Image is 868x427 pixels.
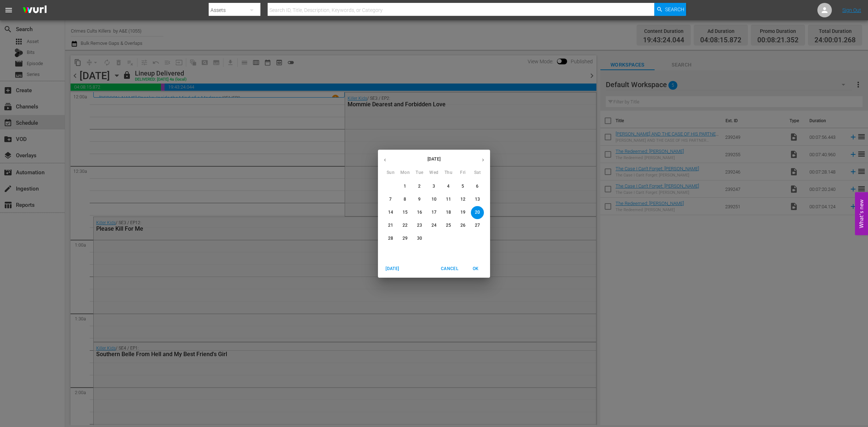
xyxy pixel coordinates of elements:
[404,183,406,189] p: 1
[446,196,451,202] p: 11
[431,209,437,215] p: 17
[384,193,397,206] button: 7
[399,169,412,176] span: Mon
[471,206,484,219] button: 20
[438,263,461,275] button: Cancel
[384,206,397,219] button: 14
[384,265,401,273] span: [DATE]
[456,206,469,219] button: 19
[442,193,455,206] button: 11
[389,196,392,202] p: 7
[388,209,393,215] p: 14
[460,209,465,215] p: 19
[427,206,441,219] button: 17
[431,222,437,229] p: 24
[476,183,478,189] p: 6
[413,206,426,219] button: 16
[399,180,412,193] button: 1
[475,196,480,202] p: 13
[471,219,484,232] button: 27
[665,3,684,16] span: Search
[456,193,469,206] button: 12
[399,206,412,219] button: 15
[461,183,464,189] p: 5
[442,219,455,232] button: 25
[403,222,408,229] p: 22
[413,180,426,193] button: 2
[446,209,451,215] p: 18
[467,265,484,273] span: OK
[4,6,13,14] span: menu
[475,222,480,229] p: 27
[447,183,450,189] p: 4
[446,222,451,229] p: 25
[413,193,426,206] button: 9
[442,180,455,193] button: 4
[17,2,52,19] img: ans4CAIJ8jUAAAAAAAAAAAAAAAAAAAAAAAAgQb4GAAAAAAAAAAAAAAAAAAAAAAAAJMjXAAAAAAAAAAAAAAAAAAAAAAAAgAT5G...
[388,235,393,242] p: 28
[388,222,393,229] p: 21
[460,222,465,229] p: 26
[456,219,469,232] button: 26
[381,263,404,275] button: [DATE]
[433,183,435,189] p: 3
[427,219,441,232] button: 24
[403,235,408,242] p: 29
[384,232,397,245] button: 28
[413,219,426,232] button: 23
[384,169,397,176] span: Sun
[475,209,480,215] p: 20
[460,196,465,202] p: 12
[442,169,455,176] span: Thu
[471,169,484,176] span: Sat
[399,193,412,206] button: 8
[442,206,455,219] button: 18
[471,193,484,206] button: 13
[417,235,422,242] p: 30
[392,156,476,162] p: [DATE]
[384,219,397,232] button: 21
[431,196,437,202] p: 10
[417,209,422,215] p: 16
[413,232,426,245] button: 30
[855,192,868,235] button: Open Feedback Widget
[842,7,861,13] a: Sign Out
[418,183,421,189] p: 2
[441,265,458,273] span: Cancel
[418,196,421,202] p: 9
[427,180,441,193] button: 3
[413,169,426,176] span: Tue
[464,263,487,275] button: OK
[403,209,408,215] p: 15
[456,169,469,176] span: Fri
[399,232,412,245] button: 29
[456,180,469,193] button: 5
[417,222,422,229] p: 23
[427,169,441,176] span: Wed
[471,180,484,193] button: 6
[427,193,441,206] button: 10
[399,219,412,232] button: 22
[404,196,406,202] p: 8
